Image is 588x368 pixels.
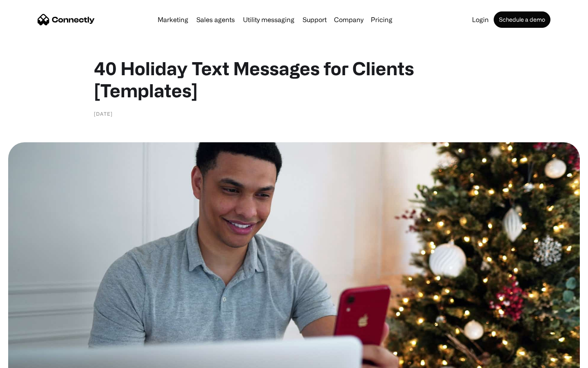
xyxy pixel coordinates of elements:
a: Utility messaging [240,16,298,23]
aside: Language selected: English [8,354,49,365]
div: Company [334,14,363,25]
a: Marketing [154,16,192,23]
a: Login [469,16,492,23]
ul: Language list [16,354,49,365]
a: Support [299,16,330,23]
a: Pricing [367,16,396,23]
h1: 40 Holiday Text Messages for Clients [Templates] [94,57,494,101]
div: [DATE] [94,110,113,118]
a: Sales agents [193,16,238,23]
a: Schedule a demo [494,11,550,28]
